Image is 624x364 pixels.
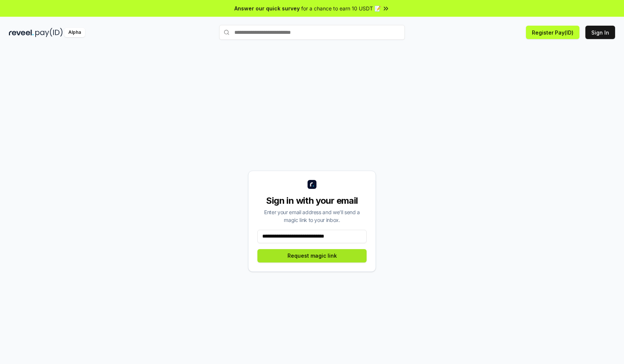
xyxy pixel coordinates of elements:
button: Request magic link [257,249,367,262]
div: Sign in with your email [257,195,367,207]
img: logo_small [308,180,316,189]
button: Sign In [585,26,615,39]
div: Enter your email address and we’ll send a magic link to your inbox. [257,208,367,224]
img: reveel_dark [9,28,34,37]
img: pay_id [35,28,63,37]
div: Alpha [64,28,85,37]
span: for a chance to earn 10 USDT 📝 [301,4,381,12]
button: Register Pay(ID) [526,26,579,39]
span: Answer our quick survey [234,4,300,12]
